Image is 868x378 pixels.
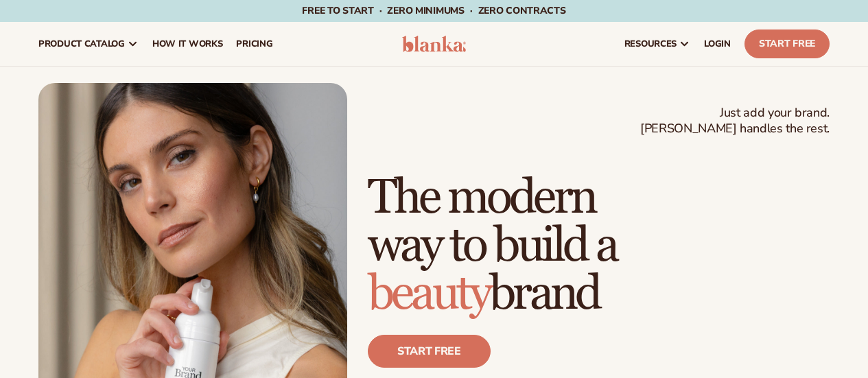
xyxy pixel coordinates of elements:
a: resources [618,22,697,66]
span: Free to start · ZERO minimums · ZERO contracts [302,4,565,17]
span: product catalog [38,38,125,49]
img: logo [402,36,467,52]
span: beauty [368,265,489,323]
a: Start Free [744,29,830,58]
span: pricing [236,38,272,49]
a: How It Works [145,22,230,66]
a: Start free [368,335,491,368]
h1: The modern way to build a brand [368,174,830,318]
span: How It Works [152,38,223,49]
span: Just add your brand. [PERSON_NAME] handles the rest. [640,105,830,137]
a: pricing [229,22,279,66]
span: resources [624,38,677,49]
span: LOGIN [704,38,731,49]
a: product catalog [32,22,145,66]
a: LOGIN [697,22,738,66]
